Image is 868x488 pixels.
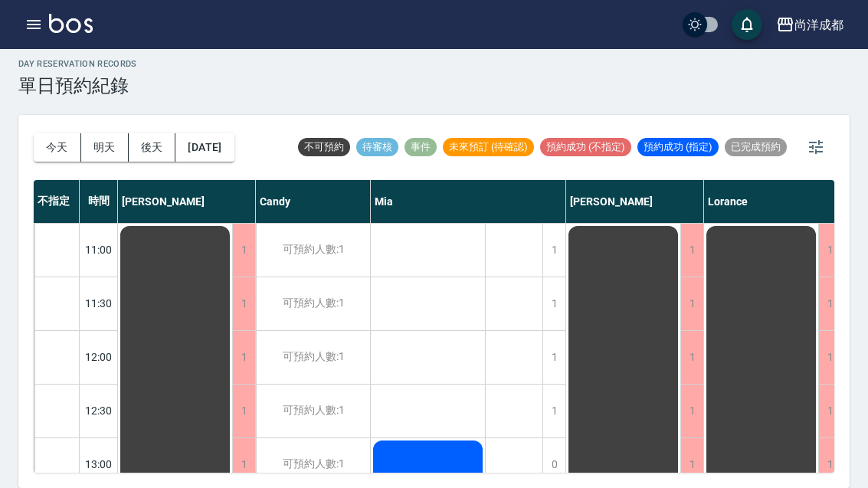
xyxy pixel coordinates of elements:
div: 1 [232,224,255,277]
button: 尚洋成都 [770,9,850,41]
span: 未來預訂 (待確認) [443,140,534,154]
h2: day Reservation records [18,59,137,69]
span: 預約成功 (不指定) [540,140,631,154]
div: Mia [371,180,566,223]
div: 11:00 [80,223,118,277]
div: 可預約人數:1 [256,277,370,330]
div: 不指定 [34,180,80,223]
div: 1 [680,385,703,437]
div: 1 [818,331,841,384]
span: 事件 [405,140,437,154]
div: 時間 [80,180,118,223]
div: 1 [680,277,703,330]
div: 12:30 [80,384,118,437]
div: 1 [542,277,565,330]
div: [PERSON_NAME] [566,180,704,223]
div: [PERSON_NAME] [118,180,256,223]
div: 1 [232,331,255,384]
div: 1 [232,277,255,330]
div: Candy [256,180,371,223]
div: 11:30 [80,277,118,330]
div: 可預約人數:1 [256,224,370,277]
button: 後天 [129,133,176,162]
div: 可預約人數:1 [256,331,370,384]
button: save [732,9,762,40]
button: 明天 [81,133,129,162]
div: 1 [680,331,703,384]
div: 尚洋成都 [794,15,843,34]
div: 12:00 [80,330,118,384]
button: 今天 [34,133,81,162]
div: 1 [542,385,565,437]
div: 1 [680,224,703,277]
div: 可預約人數:1 [256,385,370,437]
h3: 單日預約紀錄 [18,75,137,97]
button: [DATE] [175,133,234,162]
span: 預約成功 (指定) [637,140,719,154]
div: 1 [818,385,841,437]
span: 不可預約 [298,140,350,154]
div: 1 [818,277,841,330]
div: Lorance [704,180,842,223]
span: 已完成預約 [725,140,787,154]
img: Logo [49,14,93,33]
span: 待審核 [356,140,398,154]
div: 1 [542,331,565,384]
div: 1 [542,224,565,277]
div: 1 [232,385,255,437]
div: 1 [818,224,841,277]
